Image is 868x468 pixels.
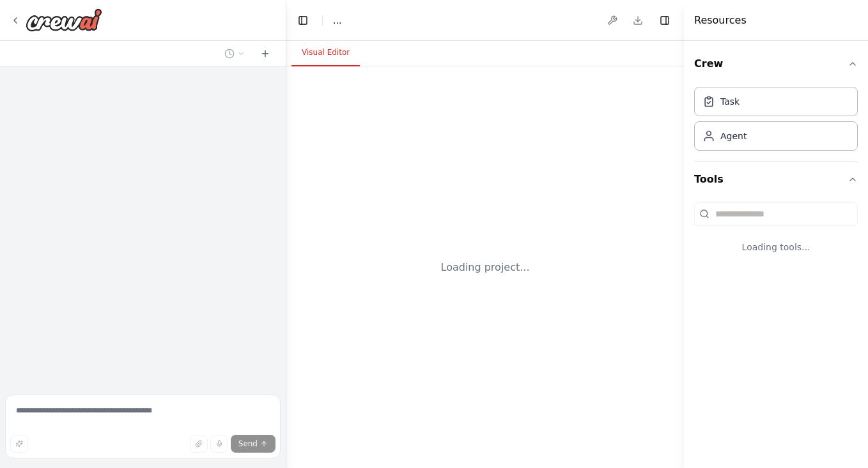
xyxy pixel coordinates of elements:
button: Tools [694,162,858,197]
button: Hide right sidebar [656,11,674,29]
div: Tools [694,197,858,274]
button: Start a new chat [255,46,275,61]
div: Agent [720,130,747,142]
button: Upload files [190,435,208,453]
button: Improve this prompt [10,435,28,453]
button: Send [231,435,275,453]
div: Loading project... [441,260,530,275]
div: Loading tools... [694,230,858,264]
button: Crew [694,46,858,82]
div: Crew [694,82,858,161]
div: Task [720,95,740,108]
span: Send [238,439,258,449]
button: Switch to previous chat [219,46,250,61]
h4: Resources [694,13,747,28]
span: ... [333,14,341,27]
button: Visual Editor [291,40,360,66]
button: Hide left sidebar [294,11,312,29]
img: Logo [26,8,102,31]
nav: breadcrumb [333,14,341,27]
button: Click to speak your automation idea [210,435,228,453]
